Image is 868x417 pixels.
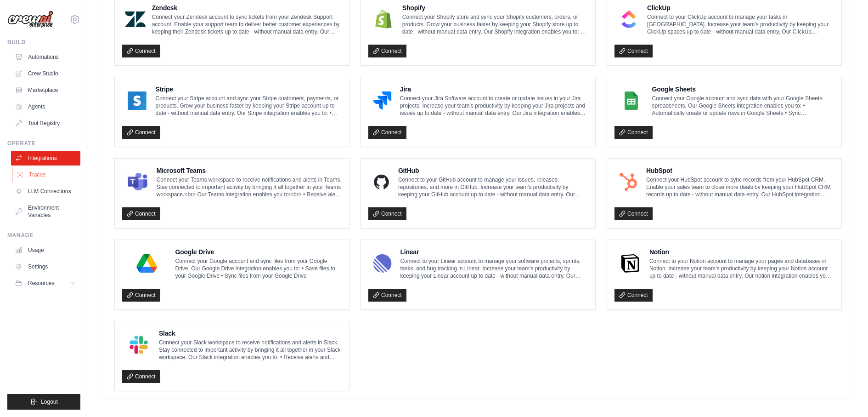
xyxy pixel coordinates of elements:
[617,91,645,110] img: Google Sheets Logo
[400,257,588,280] p: Connect to your Linear account to manage your software projects, sprints, tasks, and bug tracking...
[649,257,834,280] p: Connect to your Notion account to manage your pages and databases in Notion. Increase your team’s...
[400,95,588,117] p: Connect your Jira Software account to create or update issues in your Jira projects. Increase you...
[398,176,588,198] p: Connect to your GitHub account to manage your issues, releases, repositories, and more in GitHub....
[614,126,653,139] a: Connect
[402,13,588,35] p: Connect your Shopify store and sync your Shopify customers, orders, or products. Grow your busine...
[122,126,160,139] a: Connect
[371,173,392,191] img: GitHub Logo
[28,280,54,287] span: Resources
[652,85,834,94] h4: Google Sheets
[368,207,406,220] a: Connect
[11,276,80,291] button: Resources
[11,83,80,97] a: Marketplace
[122,370,160,383] a: Connect
[649,247,834,257] h4: Notion
[371,254,394,273] img: Linear Logo
[156,85,342,94] h4: Stripe
[371,10,396,29] img: Shopify Logo
[371,91,394,110] img: Jira Logo
[175,247,342,257] h4: Google Drive
[175,257,342,280] p: Connect your Google account and sync files from your Google Drive. Our Google Drive integration e...
[400,85,588,94] h4: Jira
[368,126,406,139] a: Connect
[614,207,653,220] a: Connect
[7,140,80,147] div: Operate
[125,10,146,29] img: Zendesk Logo
[11,99,80,114] a: Agents
[152,3,342,12] h4: Zendesk
[368,45,406,57] a: Connect
[122,207,160,220] a: Connect
[11,50,80,64] a: Automations
[125,336,152,354] img: Slack Logo
[152,13,342,35] p: Connect your Zendesk account to sync tickets from your Zendesk Support account. Enable your suppo...
[11,116,80,131] a: Tool Registry
[402,3,588,12] h4: Shopify
[617,254,643,273] img: Notion Logo
[157,176,342,198] p: Connect your Teams workspace to receive notifications and alerts in Teams. Stay connected to impo...
[614,289,653,302] a: Connect
[368,289,406,302] a: Connect
[647,3,834,12] h4: ClickUp
[125,254,169,273] img: Google Drive Logo
[617,10,641,29] img: ClickUp Logo
[159,339,342,361] p: Connect your Slack workspace to receive notifications and alerts in Slack. Stay connected to impo...
[41,398,58,406] span: Logout
[125,91,149,110] img: Stripe Logo
[646,176,834,198] p: Connect your HubSpot account to sync records from your HubSpot CRM. Enable your sales team to clo...
[125,173,150,191] img: Microsoft Teams Logo
[614,45,653,57] a: Connect
[652,95,834,117] p: Connect your Google account and sync data with your Google Sheets spreadsheets. Our Google Sheets...
[159,329,342,338] h4: Slack
[400,247,588,257] h4: Linear
[7,39,80,46] div: Build
[11,259,80,274] a: Settings
[157,166,342,175] h4: Microsoft Teams
[11,151,80,166] a: Integrations
[7,11,53,28] img: Logo
[12,167,81,182] a: Traces
[11,200,80,223] a: Environment Variables
[7,232,80,239] div: Manage
[122,289,160,302] a: Connect
[617,173,640,191] img: HubSpot Logo
[647,13,834,35] p: Connect to your ClickUp account to manage your tasks in [GEOGRAPHIC_DATA]. Increase your team’s p...
[7,394,80,410] button: Logout
[646,166,834,175] h4: HubSpot
[11,243,80,257] a: Usage
[156,95,342,117] p: Connect your Stripe account and sync your Stripe customers, payments, or products. Grow your busi...
[11,66,80,81] a: Crew Studio
[398,166,588,175] h4: GitHub
[11,184,80,199] a: LLM Connections
[122,45,160,57] a: Connect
